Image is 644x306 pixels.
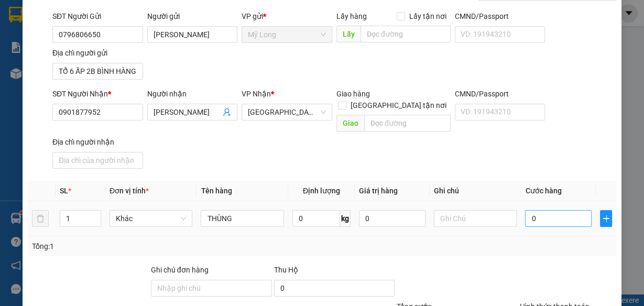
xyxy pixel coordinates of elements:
[89,218,101,226] span: Decrease Value
[151,266,209,274] label: Ghi chú đơn hàng
[242,10,332,22] div: VP gửi
[125,32,231,45] div: NHƯ NGỌC
[359,187,398,195] span: Giá trị hàng
[336,12,367,20] span: Lấy hàng
[525,187,561,195] span: Cước hàng
[242,90,271,98] span: VP Nhận
[248,104,326,120] span: Sài Gòn
[346,100,451,111] span: [GEOGRAPHIC_DATA] tận nơi
[52,152,143,169] input: Địa chỉ của người nhận
[125,9,231,32] div: [GEOGRAPHIC_DATA]
[52,47,143,59] div: Địa chỉ người gửi
[9,9,117,21] div: Mỹ Long
[336,115,364,132] span: Giao
[405,10,451,22] span: Lấy tận nơi
[147,10,238,22] div: Người gửi
[52,10,143,22] div: SĐT Người Gửi
[9,21,117,34] div: [PERSON_NAME]
[274,266,298,274] span: Thu Hộ
[9,10,25,21] span: Gửi:
[201,187,232,195] span: Tên hàng
[92,220,99,226] span: down
[92,212,99,218] span: up
[52,136,143,148] div: Địa chỉ người nhận
[151,280,272,297] input: Ghi chú đơn hàng
[89,211,101,218] span: Increase Value
[9,49,117,86] div: ẤP 1, [GEOGRAPHIC_DATA], [GEOGRAPHIC_DATA]
[364,115,451,132] input: Dọc đường
[9,34,117,49] div: 0327295979
[303,187,340,195] span: Định lượng
[600,210,612,227] button: plus
[359,210,425,227] input: 0
[125,9,150,20] span: Nhận:
[455,88,545,100] div: CMND/Passport
[336,26,361,42] span: Lấy
[336,90,370,98] span: Giao hàng
[361,26,451,42] input: Dọc đường
[52,63,143,80] input: Địa chỉ của người gửi
[455,10,545,22] div: CMND/Passport
[201,210,284,227] input: VD: Bàn, Ghế
[340,210,351,227] span: kg
[110,187,149,195] span: Đơn vị tính
[116,211,187,226] span: Khác
[430,181,521,201] th: Ghi chú
[147,88,238,100] div: Người nhận
[32,241,249,252] div: Tổng: 1
[32,210,49,227] button: delete
[248,27,326,42] span: Mỹ Long
[601,214,612,223] span: plus
[434,210,517,227] input: Ghi Chú
[125,45,231,60] div: 0702993826
[60,187,68,195] span: SL
[52,88,143,100] div: SĐT Người Nhận
[223,108,231,116] span: user-add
